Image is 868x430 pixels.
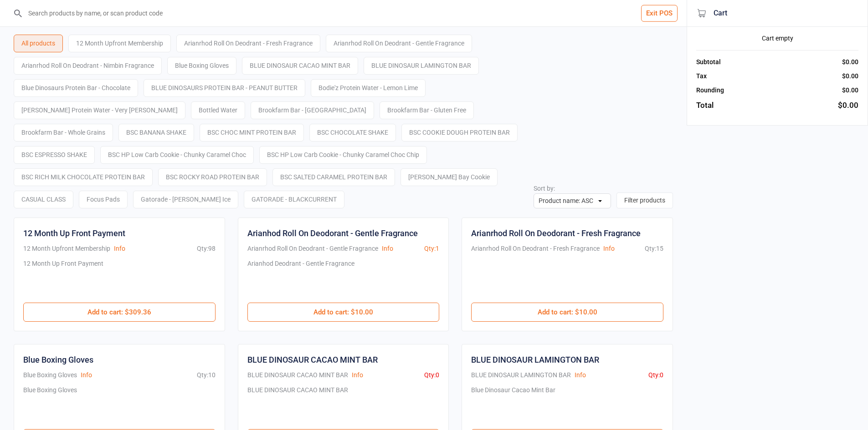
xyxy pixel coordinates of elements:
div: Arianrhod Roll On Deodrant - Gentle Fragrance [247,244,378,253]
div: 12 Month Upfront Membership [23,244,110,253]
div: Focus Pads [79,191,128,208]
div: Arianrhod Roll On Deodrant - Fresh Fragrance [471,244,600,253]
div: $0.00 [842,86,858,95]
div: Blue Dinosaur Cacao Mint Bar [471,385,555,420]
div: Arianrhod Roll On Deodrant - Gentle Fragrance [326,35,472,52]
div: BSC HP Low Carb Cookie - Chunky Caramel Choc Chip [259,146,427,164]
button: Info [352,370,363,380]
div: Blue Boxing Gloves [23,354,93,366]
div: BLUE DINOSAUR CACAO MINT BAR [247,370,348,380]
div: All products [14,35,63,52]
div: BLUE DINOSAUR CACAO MINT BAR [242,57,358,75]
div: BSC COOKIE DOUGH PROTEIN BAR [401,124,518,142]
div: 12 Month Upfront Membership [68,35,171,52]
div: Arianrhod Roll On Deodrant - Nimbin Fragrance [14,57,162,75]
div: Bottled Water [191,101,245,119]
div: Arianhod Deodrant - Gentle Fragrance [247,259,354,293]
div: BSC ESPRESSO SHAKE [14,146,95,164]
div: Gatorade - [PERSON_NAME] Ice [133,191,238,208]
div: GATORADE - BLACKCURRENT [244,191,344,208]
div: Tax [696,71,707,81]
div: [PERSON_NAME] Protein Water - Very [PERSON_NAME] [14,101,185,119]
div: Subtotal [696,57,721,67]
button: Info [382,244,393,253]
button: Info [81,370,92,380]
div: BSC ROCKY ROAD PROTEIN BAR [158,168,267,186]
div: BLUE DINOSAUR LAMINGTON BAR [364,57,479,75]
div: $0.00 [838,100,858,111]
div: Qty: 1 [424,244,439,253]
div: Bodie'z Protein Water - Lemon Lime [311,79,426,97]
div: BSC CHOCOLATE SHAKE [309,124,396,142]
div: CASUAL CLASS [14,191,73,208]
div: Total [696,100,714,111]
div: Blue Boxing Gloves [167,57,236,75]
div: Qty: 15 [645,244,663,253]
div: BLUE DINOSAURS PROTEIN BAR - PEANUT BUTTER [144,79,305,97]
div: 12 Month Up Front Payment [23,259,103,293]
div: [PERSON_NAME] Bay Cookie [401,168,498,186]
div: Arianrhod Roll On Deodrant - Fresh Fragrance [176,35,320,52]
div: Brookfarm Bar - Whole Grains [14,124,113,142]
div: Blue Boxing Gloves [23,370,77,380]
div: BSC RICH MILK CHOCOLATE PROTEIN BAR [14,168,153,186]
div: BLUE DINOSAUR CACAO MINT BAR [247,385,348,420]
div: Brookfarm Bar - Gluten Free [380,101,474,119]
div: Qty: 0 [648,370,663,380]
div: Rounding [696,86,724,95]
label: Sort by: [534,185,555,192]
div: BSC SALTED CARAMEL PROTEIN BAR [272,168,395,186]
button: Info [114,244,125,253]
div: Cart empty [696,34,858,43]
div: BLUE DINOSAUR CACAO MINT BAR [247,354,378,366]
button: Info [575,370,586,380]
div: Arianhod Roll On Deodorant - Gentle Fragrance [247,227,418,239]
div: Qty: 98 [197,244,216,253]
div: BSC BANANA SHAKE [118,124,194,142]
div: BSC CHOC MINT PROTEIN BAR [200,124,304,142]
div: Qty: 10 [197,370,216,380]
button: Filter products [616,192,673,208]
div: BLUE DINOSAUR LAMINGTON BAR [471,354,599,366]
div: Blue Dinosaurs Protein Bar - Chocolate [14,79,138,97]
button: Exit POS [641,5,678,22]
button: Add to cart: $309.36 [23,303,216,322]
div: BSC HP Low Carb Cookie - Chunky Caramel Choc [100,146,254,164]
button: Add to cart: $10.00 [471,303,663,322]
div: Arianrhod Roll On Deodorant - Fresh Fragrance [471,227,641,239]
div: BLUE DINOSAUR LAMINGTON BAR [471,370,571,380]
div: $0.00 [842,57,858,67]
div: Blue Boxing Gloves [23,385,77,420]
div: 12 Month Up Front Payment [23,227,125,239]
button: Info [603,244,615,253]
div: Brookfarm Bar - [GEOGRAPHIC_DATA] [251,101,374,119]
div: $0.00 [842,71,858,81]
div: Qty: 0 [424,370,439,380]
button: Add to cart: $10.00 [247,303,440,322]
